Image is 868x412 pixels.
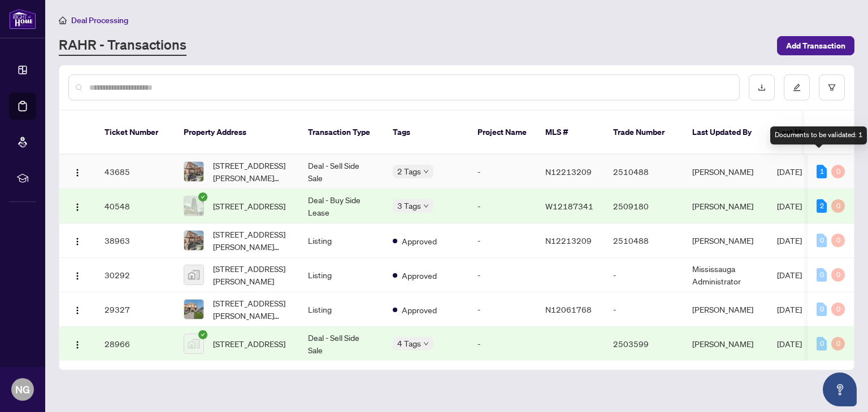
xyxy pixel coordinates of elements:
[175,111,299,155] th: Property Address
[468,292,536,327] td: -
[68,197,86,215] button: Logo
[831,234,845,247] div: 0
[299,258,384,292] td: Listing
[831,337,845,350] div: 0
[468,258,536,292] td: -
[819,74,845,100] button: filter
[831,199,845,213] div: 0
[213,159,290,184] span: [STREET_ADDRESS][PERSON_NAME][PERSON_NAME]
[213,297,290,322] span: [STREET_ADDRESS][PERSON_NAME][PERSON_NAME]
[683,111,768,155] th: Last Updated By
[213,262,290,287] span: [STREET_ADDRESS][PERSON_NAME]
[683,292,768,327] td: [PERSON_NAME]
[536,111,604,155] th: MLS #
[198,192,207,201] span: check-circle
[299,155,384,189] td: Deal - Sell Side Sale
[784,74,810,100] button: edit
[777,166,802,177] span: [DATE]
[468,223,536,258] td: -
[545,166,592,177] span: N12213209
[68,335,86,353] button: Logo
[73,203,82,212] img: Logo
[299,223,384,258] td: Listing
[184,162,203,181] img: thumbnail-img
[59,36,186,56] a: RAHR - Transactions
[96,292,175,327] td: 29327
[683,258,768,292] td: Mississauga Administrator
[213,338,285,350] span: [STREET_ADDRESS]
[683,327,768,361] td: [PERSON_NAME]
[299,292,384,327] td: Listing
[68,300,86,318] button: Logo
[397,165,421,178] span: 2 Tags
[96,223,175,258] td: 38963
[777,126,846,138] span: Last Modified Date
[777,339,802,349] span: [DATE]
[793,84,801,91] span: edit
[749,74,775,100] button: download
[468,111,536,155] th: Project Name
[213,228,290,253] span: [STREET_ADDRESS][PERSON_NAME][PERSON_NAME]
[9,8,36,29] img: logo
[184,231,203,250] img: thumbnail-img
[299,327,384,361] td: Deal - Sell Side Sale
[831,303,845,316] div: 0
[817,303,827,316] div: 0
[397,199,421,212] span: 3 Tags
[184,265,203,284] img: thumbnail-img
[817,337,827,350] div: 0
[184,300,203,319] img: thumbnail-img
[604,292,683,327] td: -
[423,203,429,209] span: down
[817,199,827,213] div: 2
[299,189,384,223] td: Deal - Buy Side Lease
[198,330,207,339] span: check-circle
[68,231,86,249] button: Logo
[817,268,827,282] div: 0
[384,111,468,155] th: Tags
[604,111,683,155] th: Trade Number
[604,189,683,223] td: 2509180
[468,327,536,361] td: -
[604,327,683,361] td: 2503599
[71,15,128,25] span: Deal Processing
[777,270,802,280] span: [DATE]
[423,341,429,347] span: down
[213,200,285,212] span: [STREET_ADDRESS]
[604,223,683,258] td: 2510488
[15,382,30,397] span: NG
[96,258,175,292] td: 30292
[831,268,845,282] div: 0
[777,201,802,211] span: [DATE]
[397,337,421,350] span: 4 Tags
[59,16,67,24] span: home
[777,235,802,246] span: [DATE]
[683,189,768,223] td: [PERSON_NAME]
[786,37,845,55] span: Add Transaction
[758,84,766,91] span: download
[96,155,175,189] td: 43685
[831,165,845,178] div: 0
[770,126,867,144] div: Documents to be validated: 1
[423,169,429,174] span: down
[73,168,82,177] img: Logo
[73,306,82,315] img: Logo
[73,271,82,280] img: Logo
[817,234,827,247] div: 0
[604,258,683,292] td: -
[777,36,854,55] button: Add Transaction
[604,155,683,189] td: 2510488
[73,237,82,246] img: Logo
[96,189,175,223] td: 40548
[402,304,437,316] span: Approved
[96,327,175,361] td: 28966
[545,201,593,211] span: W12187341
[545,304,592,314] span: N12061768
[402,235,437,247] span: Approved
[68,163,86,181] button: Logo
[823,372,857,406] button: Open asap
[73,340,82,349] img: Logo
[468,155,536,189] td: -
[96,111,175,155] th: Ticket Number
[184,334,203,353] img: thumbnail-img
